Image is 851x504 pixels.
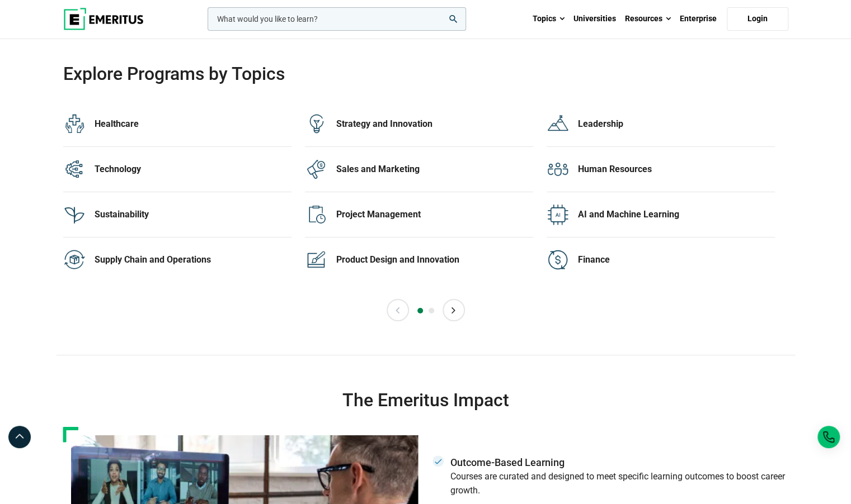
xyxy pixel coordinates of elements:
img: Explore Programmes by Category [547,113,569,135]
div: Technology [95,163,291,175]
a: Explore Programmes by Category Project Management [305,192,533,237]
a: Explore Programmes by Category Sales and Marketing [305,147,533,192]
a: Explore Programmes by Category Technology [63,147,291,192]
div: Product Design and Innovation [336,254,533,266]
button: Next [443,299,465,321]
a: Explore Programmes by Category Supply Chain and Operations [63,237,291,282]
a: Login [727,7,788,31]
div: Human Resources [578,163,775,175]
h3: The Emeritus Impact [63,389,788,411]
a: Explore Programmes by Category AI and Machine Learning [547,192,775,237]
img: Explore Programmes by Category [63,158,86,180]
img: Explore Programmes by Category [63,113,86,135]
div: Leadership [578,118,775,130]
button: 1 of 2 [417,308,423,313]
div: Sales and Marketing [336,163,533,175]
p: Courses are curated and designed to meet specific learning outcomes to boost career growth. [450,469,788,498]
img: Explore Programmes by Category [63,249,86,271]
div: Project Management [336,208,533,221]
img: Explore Programmes by Category [305,113,327,135]
img: Explore Programmes by Category [547,249,569,271]
div: Healthcare [95,118,291,130]
button: 2 of 2 [429,308,434,313]
a: Explore Programmes by Category Product Design and Innovation [305,237,533,282]
div: AI and Machine Learning [578,208,775,221]
div: Supply Chain and Operations [95,254,291,266]
div: Strategy and Innovation [336,118,533,130]
a: Explore Programmes by Category Finance [547,237,775,282]
img: Explore Programmes by Category [305,249,327,271]
img: Explore Programmes by Category [305,158,327,180]
div: Sustainability [95,208,291,221]
a: Explore Programmes by Category Healthcare [63,102,291,147]
a: Explore Programmes by Category Human Resources [547,147,775,192]
a: Explore Programmes by Category Leadership [547,102,775,147]
img: Explore Programmes by Category [63,203,86,226]
a: Explore Programmes by Category Strategy and Innovation [305,102,533,147]
button: Previous [387,299,409,321]
h2: Explore Programs by Topics [63,63,716,85]
input: woocommerce-product-search-field-0 [208,7,466,31]
img: Explore Programmes by Category [305,203,327,226]
p: Outcome-Based Learning [450,455,788,469]
img: Explore Programmes by Category [547,203,569,226]
a: Explore Programmes by Category Sustainability [63,192,291,237]
img: Explore Programmes by Category [547,158,569,180]
div: Finance [578,254,775,266]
